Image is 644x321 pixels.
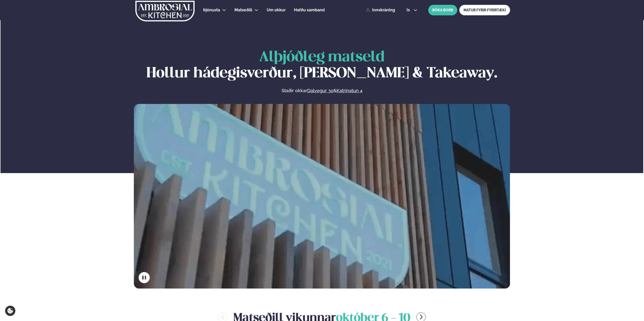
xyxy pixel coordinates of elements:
[366,8,395,12] a: Innskráning
[267,7,286,13] a: Um okkur
[5,306,15,316] a: Cookie settings
[428,5,457,15] button: BÓKA BORÐ
[203,7,220,13] a: Þjónusta
[203,8,220,12] span: Þjónusta
[307,88,333,94] a: Dalvegur 30
[234,8,252,12] span: Matseðill
[407,8,411,12] span: is
[234,7,252,13] a: Matseðill
[459,5,510,15] a: MATUR FYRIR FYRIRTÆKI
[267,8,286,12] span: Um okkur
[135,1,195,21] img: logo
[227,88,417,94] p: Staðir okkar &
[403,8,421,12] button: is
[294,8,325,12] span: Hafðu samband
[259,50,385,64] span: Alþjóðleg matseld
[336,88,362,94] a: Katrinatun 4
[294,7,325,13] a: Hafðu samband
[134,49,510,82] h1: Hollur hádegisverður, [PERSON_NAME] & Takeaway.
